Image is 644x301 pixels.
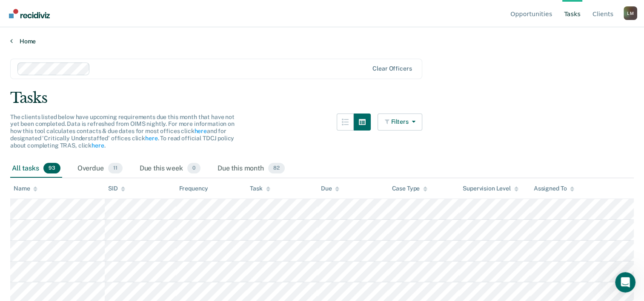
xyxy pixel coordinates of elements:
div: All tasks93 [10,159,62,178]
div: Due this month82 [216,159,286,178]
span: 93 [43,163,60,174]
span: The clients listed below have upcoming requirements due this month that have not yet been complet... [10,114,235,149]
span: 0 [187,163,200,174]
div: Case Type [392,185,427,192]
span: 82 [268,163,285,174]
iframe: Intercom live chat [615,272,635,292]
div: SID [108,185,126,192]
div: Frequency [179,185,209,192]
a: Home [10,37,634,45]
a: here [145,135,157,142]
img: Recidiviz [9,9,50,18]
div: Tasks [10,89,634,107]
button: Profile dropdown button [624,6,637,20]
a: here [92,142,104,149]
div: Task [250,185,270,192]
div: Clear officers [372,65,412,72]
a: here [194,128,206,134]
div: L M [624,6,637,20]
button: Filters [378,114,423,131]
div: Due this week0 [138,159,202,178]
div: Assigned To [534,185,574,192]
div: Supervision Level [463,185,518,192]
div: Overdue11 [76,159,124,178]
div: Name [14,185,37,192]
div: Due [321,185,340,192]
span: 11 [108,163,123,174]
